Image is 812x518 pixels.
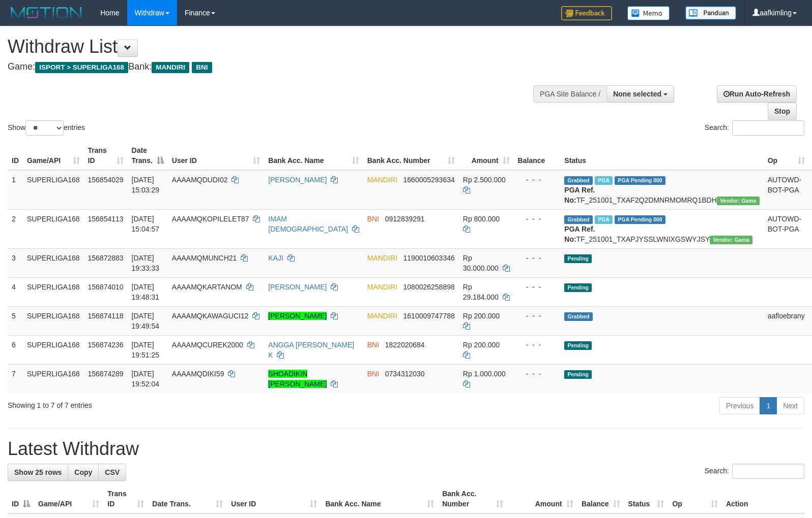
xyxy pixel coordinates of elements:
th: Game/API: activate to sort column ascending [34,484,103,513]
span: Copy 1080026258898 to clipboard [403,283,455,291]
input: Search: [732,120,804,136]
span: AAAAMQCUREK2000 [172,341,243,349]
label: Search: [705,120,804,136]
div: - - - [518,340,557,350]
span: Marked by aafsoycanthlai [595,176,613,185]
a: Stop [768,103,797,120]
span: Copy [74,468,92,476]
input: Search: [732,464,804,479]
span: AAAAMQKARTANOM [172,283,242,291]
span: Grabbed [564,312,593,321]
span: Rp 200.000 [463,312,500,320]
img: Button%20Memo.svg [627,6,670,20]
span: BNI [192,62,212,73]
span: Show 25 rows [14,468,62,476]
span: Rp 29.184.000 [463,283,499,301]
th: Amount: activate to sort column ascending [507,484,577,513]
th: Trans ID: activate to sort column ascending [84,141,128,170]
span: 156872883 [88,254,124,262]
span: Grabbed [564,215,593,224]
a: Next [776,397,804,414]
span: [DATE] 19:52:04 [132,370,160,388]
th: Trans ID: activate to sort column ascending [103,484,148,513]
span: Pending [564,370,592,379]
span: Rp 2.500.000 [463,176,506,184]
h1: Withdraw List [8,37,531,57]
a: [PERSON_NAME] [268,283,327,291]
h1: Latest Withdraw [8,439,804,459]
img: Feedback.jpg [561,6,612,20]
a: IMAM [DEMOGRAPHIC_DATA] [268,215,348,233]
span: [DATE] 19:49:54 [132,312,160,330]
span: [DATE] 15:04:57 [132,215,160,233]
span: AAAAMQKAWAGUCI12 [172,312,249,320]
th: ID: activate to sort column descending [8,484,34,513]
a: [PERSON_NAME] [268,312,327,320]
td: 1 [8,170,23,210]
span: Pending [564,283,592,292]
div: - - - [518,369,557,379]
th: Balance [514,141,561,170]
a: [PERSON_NAME] [268,176,327,184]
span: Copy 1190010603346 to clipboard [403,254,455,262]
span: Pending [564,254,592,263]
span: 156874010 [88,283,124,291]
td: SUPERLIGA168 [23,364,84,393]
td: 2 [8,209,23,248]
span: [DATE] 19:51:25 [132,341,160,359]
span: MANDIRI [367,254,397,262]
a: Previous [719,397,760,414]
span: Pending [564,341,592,350]
span: MANDIRI [367,312,397,320]
span: Copy 0912839291 to clipboard [385,215,425,223]
th: Date Trans.: activate to sort column ascending [148,484,227,513]
div: - - - [518,282,557,292]
span: AAAAMQKOPILELET87 [172,215,249,223]
span: PGA Pending [615,176,665,185]
span: [DATE] 19:33:33 [132,254,160,272]
a: ANGGA [PERSON_NAME] K [268,341,354,359]
select: Showentries [25,120,64,136]
span: 156874236 [88,341,124,349]
td: SUPERLIGA168 [23,335,84,364]
span: Copy 1660005293634 to clipboard [403,176,455,184]
td: AUTOWD-BOT-PGA [764,170,809,210]
span: BNI [367,215,379,223]
span: [DATE] 19:48:31 [132,283,160,301]
span: AAAAMQMUNCH21 [172,254,237,262]
td: SUPERLIGA168 [23,277,84,306]
a: Copy [68,464,99,481]
span: 156854113 [88,215,124,223]
div: - - - [518,311,557,321]
th: User ID: activate to sort column ascending [227,484,321,513]
span: PGA Pending [615,215,665,224]
span: BNI [367,370,379,378]
a: CSV [98,464,126,481]
td: AUTOWD-BOT-PGA [764,209,809,248]
td: 6 [8,335,23,364]
span: [DATE] 15:03:29 [132,176,160,194]
img: MOTION_logo.png [8,5,85,20]
div: - - - [518,175,557,185]
th: ID [8,141,23,170]
img: panduan.png [685,6,736,20]
div: Showing 1 to 7 of 7 entries [8,396,331,410]
span: Vendor URL: https://trx31.1velocity.biz [717,197,760,205]
b: PGA Ref. No: [564,225,595,243]
span: Copy 1610009747788 to clipboard [403,312,455,320]
th: Bank Acc. Number: activate to sort column ascending [363,141,459,170]
td: TF_251001_TXAPJYSSLWNIXGSWYJSY [560,209,763,248]
th: User ID: activate to sort column ascending [168,141,265,170]
span: 156854029 [88,176,124,184]
td: SUPERLIGA168 [23,306,84,335]
span: Grabbed [564,176,593,185]
div: PGA Site Balance / [533,85,606,103]
span: MANDIRI [367,283,397,291]
th: Action [722,484,804,513]
td: TF_251001_TXAF2Q2DMNRMOMRQ1BDH [560,170,763,210]
span: 156874118 [88,312,124,320]
span: MANDIRI [367,176,397,184]
th: Amount: activate to sort column ascending [459,141,514,170]
span: Copy 1822020684 to clipboard [385,341,425,349]
span: AAAAMQDIKI59 [172,370,224,378]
